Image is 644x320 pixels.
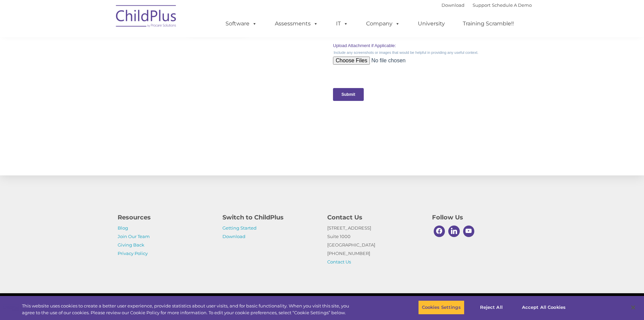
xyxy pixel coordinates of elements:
[518,300,569,315] button: Accept All Cookies
[22,303,354,316] div: This website uses cookies to create a better user experience, provide statistics about user visit...
[447,224,461,239] a: Linkedin
[432,224,447,239] a: Facebook
[492,2,532,8] a: Schedule A Demo
[327,259,351,264] a: Contact Us
[456,17,521,30] a: Training Scramble!!
[327,213,422,222] h4: Contact Us
[626,300,641,315] button: Close
[418,300,464,315] button: Cookies Settings
[461,224,476,239] a: Youtube
[327,224,422,266] p: [STREET_ADDRESS] Suite 1000 [GEOGRAPHIC_DATA] [PHONE_NUMBER]
[222,225,257,231] a: Getting Started
[113,0,180,34] img: ChildPlus by Procare Solutions
[411,17,452,30] a: University
[470,300,512,315] button: Reject All
[219,17,264,30] a: Software
[268,17,325,30] a: Assessments
[432,213,527,222] h4: Follow Us
[118,213,212,222] h4: Resources
[442,2,464,8] a: Download
[329,17,355,30] a: IT
[222,234,245,239] a: Download
[442,2,532,8] font: |
[94,72,123,78] span: Phone number
[118,234,150,239] a: Join Our Team
[118,242,144,248] a: Giving Back
[222,213,317,222] h4: Switch to ChildPlus
[359,17,407,30] a: Company
[118,251,148,256] a: Privacy Policy
[118,225,128,231] a: Blog
[473,2,491,8] a: Support
[94,45,115,50] span: Last name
